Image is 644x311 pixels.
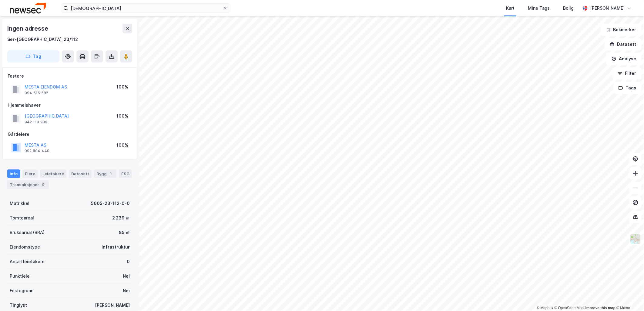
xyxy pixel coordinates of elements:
[7,50,59,62] button: Tag
[506,5,515,12] div: Kart
[10,214,34,222] div: Tomteareal
[123,287,130,294] div: Nei
[10,200,29,207] div: Matrikkel
[22,169,38,178] div: Eiere
[25,120,47,125] div: 942 110 286
[119,169,132,178] div: ESG
[119,229,130,236] div: 85 ㎡
[94,169,116,178] div: Bygg
[8,72,132,80] div: Festere
[102,243,130,251] div: Infrastruktur
[563,5,574,12] div: Bolig
[590,5,625,12] div: [PERSON_NAME]
[108,171,114,177] div: 1
[112,214,130,222] div: 2 239 ㎡
[25,149,49,153] div: 992 804 440
[40,169,66,178] div: Leietakere
[40,182,46,188] div: 9
[25,91,48,95] div: 994 516 582
[95,302,130,309] div: [PERSON_NAME]
[116,83,128,91] div: 100%
[613,82,642,94] button: Tags
[10,243,40,251] div: Eiendomstype
[7,180,49,189] div: Transaksjoner
[7,169,20,178] div: Info
[10,3,46,13] img: newsec-logo.f6e21ccffca1b3a03d2d.png
[10,287,33,294] div: Festegrunn
[601,24,642,36] button: Bokmerker
[116,142,128,149] div: 100%
[7,24,49,33] div: Ingen adresse
[127,258,130,265] div: 0
[614,282,644,311] iframe: Chat Widget
[537,306,553,310] a: Mapbox
[605,38,642,50] button: Datasett
[10,258,45,265] div: Antall leietakere
[10,229,45,236] div: Bruksareal (BRA)
[68,4,223,13] input: Søk på adresse, matrikkel, gårdeiere, leietakere eller personer
[612,67,642,79] button: Filter
[606,53,642,65] button: Analyse
[8,102,132,109] div: Hjemmelshaver
[10,302,27,309] div: Tinglyst
[10,273,30,280] div: Punktleie
[528,5,550,12] div: Mine Tags
[116,112,128,120] div: 100%
[123,273,130,280] div: Nei
[585,306,615,310] a: Improve this map
[7,36,78,43] div: Sør-[GEOGRAPHIC_DATA], 23/112
[8,131,132,138] div: Gårdeiere
[91,200,130,207] div: 5605-23-112-0-0
[555,306,584,310] a: OpenStreetMap
[614,282,644,311] div: Kontrollprogram for chat
[69,169,92,178] div: Datasett
[630,233,641,245] img: Z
